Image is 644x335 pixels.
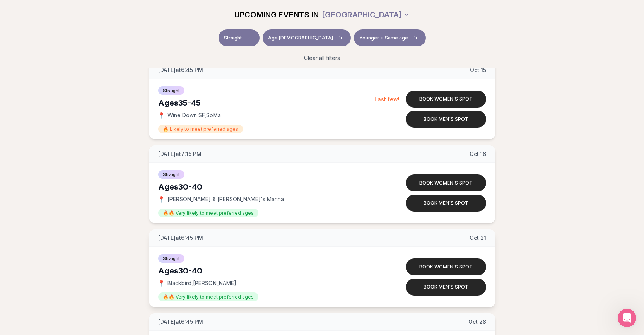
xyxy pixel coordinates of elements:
button: Book women's spot [406,91,486,108]
div: Ages 30-40 [158,181,376,192]
span: [DATE] at 6:45 PM [158,66,203,74]
span: Clear preference [411,33,420,43]
button: StraightClear event type filter [219,29,260,46]
span: Oct 15 [470,66,486,74]
span: 🔥 Likely to meet preferred ages [158,125,243,133]
span: 📍 [158,196,164,202]
span: 📍 [158,280,164,286]
span: Last few! [374,96,400,103]
span: [DATE] at 6:45 PM [158,234,203,242]
button: Book men's spot [406,111,486,128]
span: Straight [224,35,242,41]
button: Age [DEMOGRAPHIC_DATA]Clear age [263,29,351,46]
div: Ages 30-40 [158,265,376,276]
span: [PERSON_NAME] & [PERSON_NAME]'s , Marina [167,195,284,203]
button: Book women's spot [406,258,486,275]
span: Wine Down SF , SoMa [167,111,221,119]
button: Clear all filters [299,50,345,67]
button: [GEOGRAPHIC_DATA] [322,6,410,23]
span: Age [DEMOGRAPHIC_DATA] [268,35,333,41]
span: 🔥🔥 Very likely to meet preferred ages [158,292,258,301]
span: Oct 21 [470,234,486,242]
button: Book women's spot [406,174,486,191]
span: Younger + Same age [359,35,408,41]
span: [DATE] at 7:15 PM [158,150,202,158]
span: UPCOMING EVENTS IN [234,9,319,20]
span: Clear age [336,33,345,43]
span: [DATE] at 6:45 PM [158,318,203,326]
span: Oct 16 [470,150,486,158]
span: 🔥🔥 Very likely to meet preferred ages [158,209,258,217]
span: Straight [158,170,184,179]
span: Straight [158,254,184,263]
span: 📍 [158,112,164,118]
button: Book men's spot [406,279,486,296]
span: Oct 28 [468,318,486,326]
span: Straight [158,86,184,95]
button: Younger + Same ageClear preference [354,29,426,46]
button: Book men's spot [406,195,486,212]
span: Clear event type filter [245,33,254,43]
span: Blackbird , [PERSON_NAME] [167,279,236,287]
div: Ages 35-45 [158,97,374,108]
iframe: Intercom live chat [618,309,636,327]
